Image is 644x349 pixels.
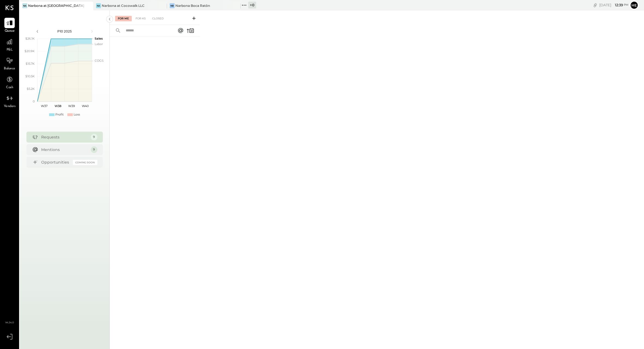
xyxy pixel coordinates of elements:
[91,146,97,153] div: 9
[248,2,256,8] div: + 0
[95,59,104,63] text: COGS
[630,1,639,10] button: He
[27,87,35,91] text: $5.2K
[41,147,88,152] div: Mentions
[96,3,101,8] div: Na
[41,159,70,165] div: Opportunities
[55,113,64,117] div: Profit
[22,3,27,8] div: Na
[5,29,15,34] span: Queue
[95,37,103,40] text: Sales
[33,99,35,103] text: 0
[54,104,61,108] text: W38
[41,134,88,140] div: Requests
[0,74,19,90] a: Cash
[0,18,19,34] a: Queue
[175,3,210,8] div: Narbona Boca Ratōn
[102,3,145,8] div: Narbona at Cocowalk LLC
[170,3,175,8] div: NB
[0,37,19,52] a: P&L
[91,134,97,140] div: 9
[0,93,19,109] a: Vendors
[25,37,35,40] text: $26.1K
[6,85,13,90] span: Cash
[41,104,47,108] text: W37
[74,113,80,117] div: Loss
[28,3,85,8] div: Narbona at [GEOGRAPHIC_DATA] LLC
[73,160,97,165] div: Coming Soon
[149,16,166,21] div: Closed
[26,62,35,66] text: $15.7K
[41,29,88,34] div: P10 2025
[4,66,15,71] span: Balance
[95,42,103,46] text: Labor
[25,49,35,53] text: $20.9K
[115,16,132,21] div: For Me
[133,16,148,21] div: For KS
[7,48,13,52] span: P&L
[25,74,35,78] text: $10.5K
[82,104,88,108] text: W40
[592,2,598,8] div: copy link
[68,104,75,108] text: W39
[0,55,19,71] a: Balance
[599,2,628,8] div: [DATE]
[4,104,16,109] span: Vendors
